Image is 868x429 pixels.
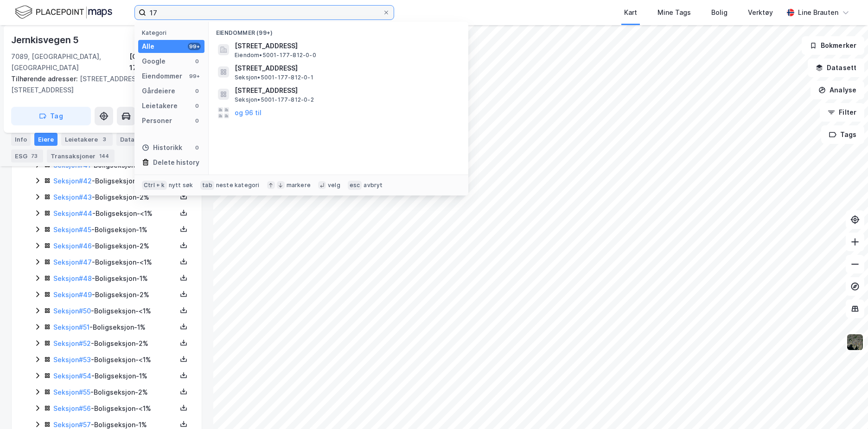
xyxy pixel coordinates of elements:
div: markere [287,182,311,189]
a: Seksjon#52 [53,339,91,347]
button: Filter [820,103,864,122]
div: Info [11,133,31,146]
a: Seksjon#53 [53,356,91,364]
a: Seksjon#54 [53,372,91,380]
div: Gårdeiere [142,85,175,97]
div: Bolig [711,7,728,18]
a: Seksjon#49 [53,291,92,299]
span: [STREET_ADDRESS] [235,40,457,52]
div: Jernkisvegen 5 [11,32,81,47]
button: Tags [821,125,864,144]
div: Datasett [116,133,151,146]
iframe: Chat Widget [822,384,868,429]
div: Eiendommer (99+) [209,22,468,39]
div: 0 [193,58,201,65]
span: Seksjon • 5001-177-812-0-2 [235,96,314,104]
div: Alle [142,41,154,52]
div: - Boligseksjon - 2% [53,192,177,203]
div: - Boligseksjon - <1% [53,354,177,365]
input: Søk på adresse, matrikkel, gårdeiere, leietakere eller personer [146,6,383,19]
div: - Boligseksjon - <1% [53,403,177,414]
div: Personer [142,115,172,126]
div: Google [142,56,166,67]
a: Seksjon#57 [53,421,91,429]
a: Seksjon#51 [53,323,89,331]
div: - Boligseksjon - 1% [53,224,177,235]
div: Delete history [153,157,199,168]
div: - Boligseksjon - 2% [53,240,177,252]
a: Seksjon#43 [53,193,92,201]
div: Line Brauten [798,7,838,18]
div: Eiendommer [142,71,182,82]
div: Verktøy [748,7,773,18]
a: Seksjon#50 [53,307,91,315]
a: Seksjon#41 [53,161,90,169]
div: tab [200,181,214,190]
div: Leietakere [142,100,178,111]
span: [STREET_ADDRESS] [235,85,457,96]
div: - Boligseksjon - <1% [53,257,177,268]
a: Seksjon#56 [53,404,91,412]
button: Tag [11,107,91,125]
button: og 96 til [235,107,262,118]
div: 0 [193,87,201,95]
div: 0 [193,144,201,151]
div: 73 [29,151,39,161]
div: 7089, [GEOGRAPHIC_DATA], [GEOGRAPHIC_DATA] [11,51,129,73]
a: Seksjon#55 [53,388,90,396]
div: Eiere [34,133,57,146]
div: 0 [193,117,201,124]
div: Kontrollprogram for chat [822,384,868,429]
div: - Boligseksjon - 2% [53,289,177,300]
div: - Boligseksjon - 2% [53,387,177,398]
div: velg [328,182,340,189]
div: Transaksjoner [47,149,115,162]
div: - Boligseksjon - 1% [53,175,177,187]
div: [GEOGRAPHIC_DATA], 177/812 [129,51,202,73]
div: ESG [11,149,43,162]
div: Kart [624,7,637,18]
div: Mine Tags [657,7,691,18]
button: Datasett [808,58,864,77]
div: Ctrl + k [142,181,167,190]
a: Seksjon#44 [53,209,92,217]
div: nytt søk [169,182,193,189]
div: Leietakere [61,133,113,146]
div: 144 [97,151,111,161]
a: Seksjon#48 [53,274,92,282]
div: neste kategori [216,182,260,189]
div: [STREET_ADDRESS], [STREET_ADDRESS] [11,73,195,96]
button: Bokmerker [802,36,864,55]
div: Historikk [142,142,182,153]
div: avbryt [364,182,383,189]
img: 9k= [846,333,864,351]
div: - Boligseksjon - 2% [53,338,177,349]
div: - Boligseksjon - 1% [53,273,177,284]
div: - Boligseksjon - <1% [53,208,177,219]
a: Seksjon#46 [53,242,92,250]
span: [STREET_ADDRESS] [235,63,457,74]
span: Seksjon • 5001-177-812-0-1 [235,74,313,81]
div: - Boligseksjon - <1% [53,305,177,317]
div: 0 [193,102,201,110]
a: Seksjon#42 [53,177,92,185]
div: 3 [100,135,109,144]
div: esc [348,181,362,190]
span: Tilhørende adresser: [11,75,80,83]
button: Analyse [811,81,864,99]
a: Seksjon#47 [53,258,92,266]
div: - Boligseksjon - 1% [53,370,177,382]
a: Seksjon#45 [53,226,91,234]
img: logo.f888ab2527a4732fd821a326f86c7f29.svg [15,4,112,20]
div: 99+ [188,72,201,80]
div: Kategori [142,29,204,36]
div: - Boligseksjon - 1% [53,322,177,333]
div: 99+ [188,43,201,50]
span: Eiendom • 5001-177-812-0-0 [235,52,316,59]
